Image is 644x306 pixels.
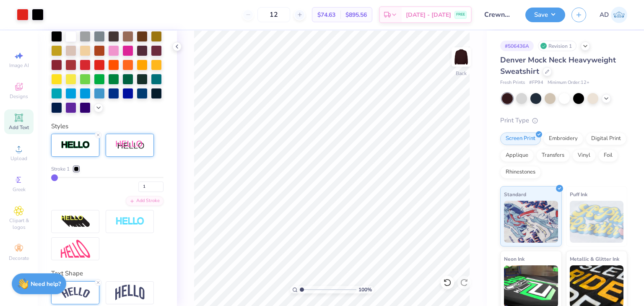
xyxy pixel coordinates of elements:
[504,190,526,199] span: Standard
[115,285,145,301] img: Arch
[51,269,164,278] div: Text Shape
[13,186,26,193] span: Greek
[500,149,534,162] div: Applique
[504,201,558,243] img: Standard
[115,140,145,150] img: Shadow
[536,149,570,162] div: Transfers
[586,132,626,145] div: Digital Print
[500,55,616,76] span: Denver Mock Neck Heavyweight Sweatshirt
[9,124,29,131] span: Add Text
[317,10,335,19] span: $74.63
[500,79,525,86] span: Fresh Prints
[31,280,61,288] strong: Need help?
[456,12,465,18] span: FREE
[598,149,618,162] div: Foil
[9,62,29,69] span: Image AI
[570,201,624,243] img: Puff Ink
[115,217,145,226] img: Negative Space
[51,165,70,173] span: Stroke 1
[548,79,589,86] span: Minimum Order: 12 +
[358,286,372,293] span: 100 %
[611,7,627,23] img: Anjali Dilish
[572,149,596,162] div: Vinyl
[4,217,34,231] span: Clipart & logos
[126,196,164,206] div: Add Stroke
[600,10,609,20] span: AD
[500,132,541,145] div: Screen Print
[10,93,28,100] span: Designs
[570,254,619,263] span: Metallic & Glitter Ink
[10,155,27,162] span: Upload
[406,10,451,19] span: [DATE] - [DATE]
[500,116,627,125] div: Print Type
[500,166,541,179] div: Rhinestones
[9,255,29,262] span: Decorate
[453,49,470,65] img: Back
[456,70,467,77] div: Back
[61,215,90,228] img: 3d Illusion
[345,10,367,19] span: $895.56
[504,254,525,263] span: Neon Ink
[570,190,587,199] span: Puff Ink
[61,140,90,150] img: Stroke
[257,7,290,22] input: – –
[543,132,583,145] div: Embroidery
[529,79,543,86] span: # FP94
[478,6,519,23] input: Untitled Design
[525,8,565,22] button: Save
[538,41,576,51] div: Revision 1
[500,41,534,51] div: # 506436A
[61,240,90,258] img: Free Distort
[600,7,627,23] a: AD
[61,287,90,298] img: Arc
[51,122,164,131] div: Styles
